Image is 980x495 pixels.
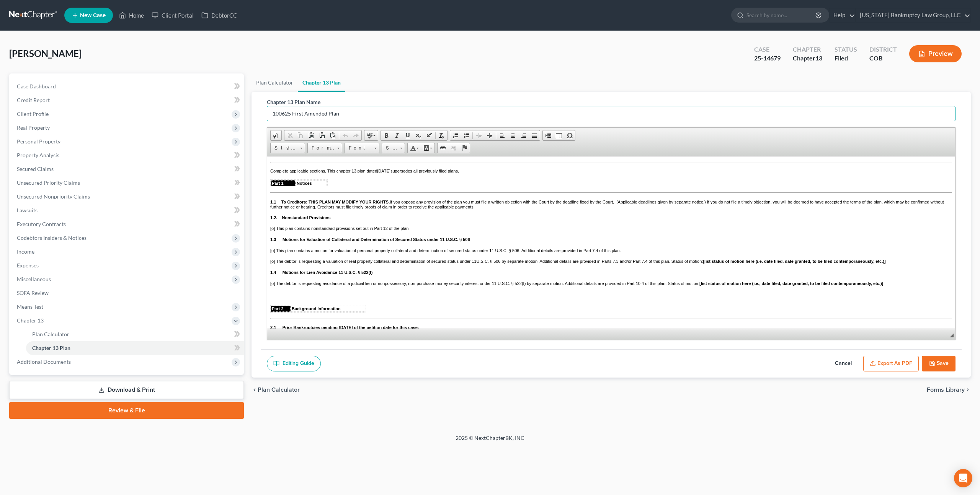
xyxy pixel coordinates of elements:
span: Additional Documents [17,358,71,365]
a: Insert/Remove Bulleted List [461,130,472,140]
a: [US_STATE] Bankruptcy Law Group, LLC [856,8,970,22]
a: Spell Checker [364,130,378,140]
a: Format [307,143,342,153]
div: Chapter [793,54,822,63]
a: Insert/Remove Numbered List [450,130,461,140]
div: Filed [835,54,857,63]
strong: Prior Bankruptcies pending [DATE] of the petition date for this case: [15,169,152,173]
span: Codebtors Insiders & Notices [17,234,87,241]
a: Case Dashboard [11,80,244,93]
span: Size [382,143,397,153]
span: SOFA Review [17,290,49,296]
button: Cancel [826,356,860,372]
span: Miscellaneous [17,276,51,282]
div: Status [835,45,857,54]
a: Paste [306,130,317,140]
a: Cut [284,130,295,140]
a: Table [554,130,564,140]
span: Secured Claims [17,166,54,172]
a: Client Portal [148,8,198,22]
span: Means Test [17,303,43,310]
button: Export as PDF [863,356,919,372]
button: Forms Library chevron_right [927,387,971,393]
label: Chapter 13 Plan Name [267,98,320,106]
a: Unsecured Priority Claims [11,176,244,190]
span: Font [345,143,372,153]
a: Increase Indent [484,130,495,140]
span: Credit Report [17,97,50,103]
a: Document Properties [271,130,281,140]
span: Income [17,248,34,255]
a: Anchor [459,143,470,153]
a: Copy [295,130,306,140]
div: 2025 © NextChapterBK, INC [272,434,708,448]
span: Executory Contracts [17,221,66,227]
a: Insert Page Break for Printing [543,130,554,140]
a: DebtorCC [198,8,241,22]
a: Chapter 13 Plan [26,341,244,355]
span: [PERSON_NAME] [9,48,82,59]
a: Credit Report [11,93,244,107]
a: Align Right [518,130,529,140]
span: Styles [271,143,297,153]
i: chevron_left [252,387,258,393]
a: Link [438,143,448,153]
a: Review & File [9,402,244,419]
span: Chapter 13 Plan [32,345,70,351]
a: Font [345,143,379,153]
span: Unsecured Priority Claims [17,179,80,186]
strong: 2.1 [3,169,9,173]
a: Editing Guide [267,356,321,372]
a: Remove Format [436,130,447,140]
a: Paste from Word [327,130,338,140]
span: Lawsuits [17,207,38,213]
span: Chapter 13 [17,317,44,324]
span: Unsecured Nonpriority Claims [17,193,90,200]
a: Italic [392,130,402,140]
a: Home [115,8,148,22]
a: Chapter 13 Plan [298,73,345,92]
span: Property Analysis [17,152,59,158]
a: Styles [270,143,305,153]
a: Plan Calculator [26,327,244,341]
span: Forms Library [927,387,965,393]
div: 25-14679 [754,54,781,63]
a: Secured Claims [11,162,244,176]
a: Justify [529,130,540,140]
span: Resize [950,334,954,337]
div: Open Intercom Messenger [954,469,972,487]
input: Enter name... [267,106,955,121]
a: Plan Calculator [252,73,298,92]
button: Save [922,356,955,372]
a: Superscript [424,130,434,140]
a: Executory Contracts [11,217,244,231]
span: Case Dashboard [17,83,56,90]
a: Unsecured Nonpriority Claims [11,190,244,204]
div: Chapter [793,45,822,54]
a: Background Color [421,143,434,153]
a: Lawsuits [11,204,244,217]
a: Unlink [448,143,459,153]
span: Expenses [17,262,39,269]
a: Underline [402,130,413,140]
div: Case [754,45,781,54]
a: Align Left [497,130,508,140]
a: Decrease Indent [474,130,484,140]
a: Insert Special Character [564,130,575,140]
span: Real Property [17,124,50,131]
a: Undo [340,130,351,140]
